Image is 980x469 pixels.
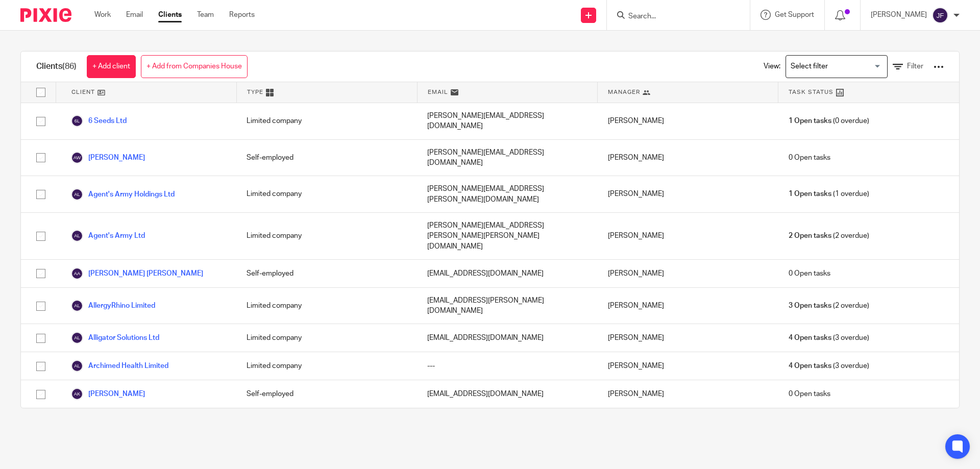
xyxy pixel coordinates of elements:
div: Limited company [236,103,417,139]
div: --- [417,352,598,380]
div: [PERSON_NAME] [598,140,778,176]
div: [PERSON_NAME][EMAIL_ADDRESS][PERSON_NAME][DOMAIN_NAME] [417,176,598,212]
p: [PERSON_NAME] [871,10,927,20]
img: svg%3E [71,388,83,400]
div: [PERSON_NAME][EMAIL_ADDRESS][PERSON_NAME][PERSON_NAME][DOMAIN_NAME] [417,213,598,259]
span: Type [247,88,263,96]
input: Search [627,12,719,21]
a: + Add from Companies House [141,55,248,78]
div: [EMAIL_ADDRESS][PERSON_NAME][DOMAIN_NAME] [417,288,598,324]
a: Email [126,10,143,20]
div: [EMAIL_ADDRESS][DOMAIN_NAME] [417,260,598,287]
a: AllergyRhino Limited [71,300,155,312]
div: Self-employed [236,140,417,176]
span: (2 overdue) [789,301,869,311]
a: Alligator Solutions Ltd [71,332,159,344]
input: Search for option [787,58,881,76]
a: Team [197,10,214,20]
img: svg%3E [932,7,948,23]
span: (2 overdue) [789,231,869,241]
span: 3 Open tasks [789,301,831,311]
div: [PERSON_NAME] [598,176,778,212]
span: (3 overdue) [789,333,869,343]
div: Limited company [236,288,417,324]
span: (0 overdue) [789,116,869,126]
div: View: [748,52,944,82]
span: (1 overdue) [789,189,869,199]
a: [PERSON_NAME] [71,152,145,164]
div: Self-employed [236,380,417,408]
div: Limited company [236,213,417,259]
span: 0 Open tasks [789,389,830,399]
a: Archimed Health Limited [71,360,168,372]
span: Filter [907,63,923,70]
span: (86) [62,62,77,70]
span: 4 Open tasks [789,361,831,371]
a: Agent's Army Ltd [71,230,145,242]
div: [PERSON_NAME] [598,103,778,139]
a: + Add client [87,55,136,78]
a: Work [94,10,111,20]
span: Task Status [789,88,834,96]
a: 6 Seeds Ltd [71,115,127,127]
span: 0 Open tasks [789,153,830,163]
span: 1 Open tasks [789,189,831,199]
span: 2 Open tasks [789,231,831,241]
div: [PERSON_NAME][EMAIL_ADDRESS][DOMAIN_NAME] [417,140,598,176]
div: [EMAIL_ADDRESS][DOMAIN_NAME] [417,380,598,408]
img: Pixie [20,8,71,22]
div: [EMAIL_ADDRESS][DOMAIN_NAME] [417,324,598,352]
div: [PERSON_NAME] [598,324,778,352]
div: [PERSON_NAME] [598,260,778,287]
div: Self-employed [236,260,417,287]
span: 4 Open tasks [789,333,831,343]
div: Limited company [236,176,417,212]
img: svg%3E [71,152,83,164]
div: [PERSON_NAME] [598,352,778,380]
div: [PERSON_NAME] [598,213,778,259]
div: Search for option [786,55,888,78]
div: Limited company [236,352,417,380]
div: Limited company [236,324,417,352]
div: [PERSON_NAME] [598,288,778,324]
img: svg%3E [71,188,83,201]
img: svg%3E [71,267,83,280]
a: Reports [229,10,255,20]
span: Manager [608,88,640,96]
input: Select all [31,83,51,102]
h1: Clients [36,61,77,72]
a: Agent's Army Holdings Ltd [71,188,175,201]
img: svg%3E [71,300,83,312]
span: Client [71,88,95,96]
span: 0 Open tasks [789,268,830,279]
div: [PERSON_NAME][EMAIL_ADDRESS][DOMAIN_NAME] [417,103,598,139]
img: svg%3E [71,230,83,242]
img: svg%3E [71,360,83,372]
img: svg%3E [71,115,83,127]
span: 1 Open tasks [789,116,831,126]
span: Get Support [775,11,814,18]
div: [PERSON_NAME] [598,380,778,408]
a: [PERSON_NAME] [71,388,145,400]
img: svg%3E [71,332,83,344]
span: Email [428,88,448,96]
a: [PERSON_NAME] [PERSON_NAME] [71,267,203,280]
span: (3 overdue) [789,361,869,371]
a: Clients [158,10,182,20]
